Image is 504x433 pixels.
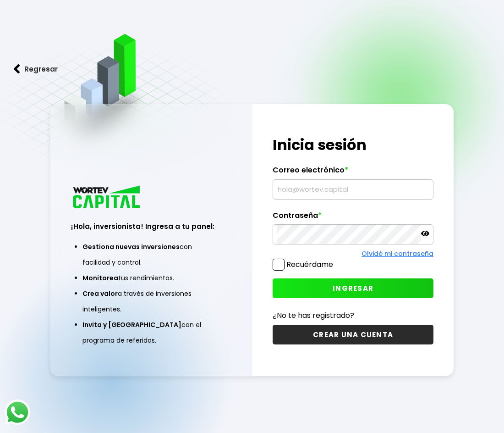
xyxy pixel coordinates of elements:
li: tus rendimientos. [82,270,220,286]
li: con facilidad y control. [82,239,220,270]
label: Correo electrónico [273,166,433,179]
a: ¿No te has registrado?CREAR UNA CUENTA [273,310,433,344]
input: hola@wortev.capital [277,180,429,199]
p: ¿No te has registrado? [273,310,433,321]
span: INGRESAR [333,283,373,293]
img: logos_whatsapp-icon.242b2217.svg [5,400,30,425]
li: a través de inversiones inteligentes. [82,286,220,317]
span: Gestiona nuevas inversiones [82,242,180,251]
h3: ¡Hola, inversionista! Ingresa a tu panel: [71,221,232,232]
li: con el programa de referidos. [82,317,220,348]
h1: Inicia sesión [273,134,433,156]
img: flecha izquierda [14,64,20,74]
label: Recuérdame [286,259,333,270]
a: Olvidé mi contraseña [362,249,433,258]
span: Crea valor [82,289,118,298]
img: logo_wortev_capital [71,184,143,211]
label: Contraseña [273,211,433,225]
span: Monitorea [82,273,118,283]
span: Invita y [GEOGRAPHIC_DATA] [82,320,181,329]
button: INGRESAR [273,278,433,298]
button: CREAR UNA CUENTA [273,325,433,344]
